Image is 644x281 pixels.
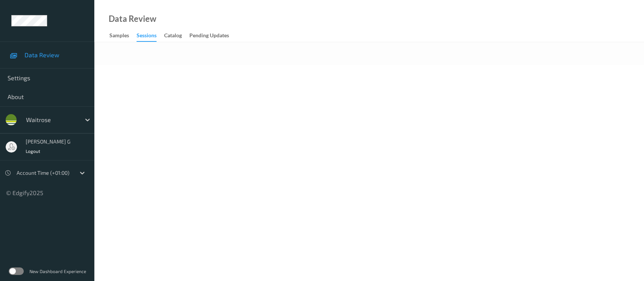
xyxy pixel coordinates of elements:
[164,32,182,41] div: Catalog
[164,31,189,41] a: Catalog
[189,32,229,41] div: Pending Updates
[109,31,137,41] a: Samples
[137,32,157,42] div: Sessions
[137,31,164,42] a: Sessions
[109,15,156,23] div: Data Review
[109,32,129,41] div: Samples
[189,31,237,41] a: Pending Updates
